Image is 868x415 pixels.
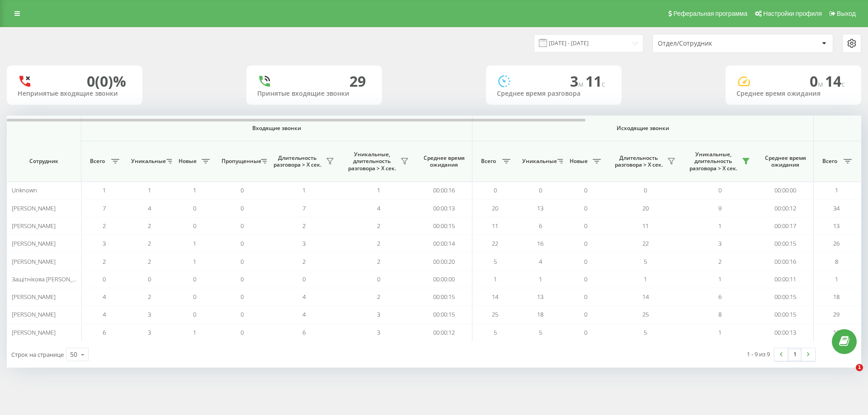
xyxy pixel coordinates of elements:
span: 2 [377,239,380,247]
span: 5 [494,328,497,336]
span: 2 [718,257,722,266]
div: Принятые входящие звонки [257,90,371,98]
td: 00:00:15 [757,235,814,252]
td: 00:00:17 [757,217,814,235]
span: Уникальные, длительность разговора > Х сек. [346,151,398,172]
span: 2 [377,293,380,301]
span: 0 [193,310,196,318]
span: 1 [193,186,196,194]
span: 2 [103,222,106,230]
span: 1 [377,186,380,194]
span: 2 [302,257,306,266]
span: Новые [176,158,199,165]
span: 0 [241,222,244,230]
span: 4 [539,257,542,266]
span: [PERSON_NAME] [12,222,56,230]
span: 0 [241,186,244,194]
span: 12 [833,328,840,336]
span: 0 [241,275,244,283]
span: 4 [377,204,380,212]
span: 0 [584,204,587,212]
td: 00:00:16 [757,252,814,270]
span: 13 [537,204,543,212]
td: 00:00:15 [416,306,472,323]
span: 0 [241,257,244,266]
div: Отдел/Сотрудник [658,40,766,47]
td: 00:00:13 [416,199,472,217]
div: Среднее время разговора [497,90,611,98]
span: 1 [644,275,647,283]
td: 00:00:14 [416,235,472,252]
span: 18 [537,310,543,318]
span: 0 [193,204,196,212]
span: 7 [302,204,306,212]
span: 0 [584,275,587,283]
span: 0 [584,310,587,318]
span: 0 [584,257,587,266]
span: 1 [302,186,306,194]
span: 0 [148,275,151,283]
span: 0 [193,222,196,230]
span: 26 [833,239,840,247]
span: 4 [302,310,306,318]
span: 11 [642,222,649,230]
span: 2 [148,222,151,230]
span: 1 [148,186,151,194]
span: [PERSON_NAME] [12,239,56,247]
span: 34 [833,204,840,212]
span: 2 [377,222,380,230]
span: Уникальные [131,158,164,165]
span: 2 [148,257,151,266]
td: 00:00:00 [416,270,472,288]
span: 0 [241,328,244,336]
span: 11 [492,222,498,230]
span: 0 [644,186,647,194]
td: 00:00:16 [416,182,472,199]
span: Реферальная программа [673,10,747,17]
span: 0 [377,275,380,283]
span: 6 [103,328,106,336]
span: Сотрудник [14,158,73,165]
span: 0 [494,186,497,194]
span: Всего [818,158,841,165]
span: 1 [539,275,542,283]
td: 00:00:15 [416,288,472,306]
td: 00:00:15 [757,288,814,306]
iframe: Intercom live chat [837,364,859,386]
span: 1 [718,222,722,230]
span: Защітнікова [PERSON_NAME] [12,275,90,283]
span: Среднее время ожидания [423,154,465,168]
span: 29 [833,310,840,318]
span: 3 [718,239,722,247]
span: Уникальные [522,158,555,165]
div: Среднее время ожидания [736,90,850,98]
span: 1 [835,275,838,283]
span: 9 [718,204,722,212]
span: 1 [856,364,863,371]
span: [PERSON_NAME] [12,204,56,212]
span: 16 [537,239,543,247]
span: 3 [377,310,380,318]
span: 3 [148,310,151,318]
span: 13 [833,222,840,230]
span: 3 [148,328,151,336]
div: Непринятые входящие звонки [18,90,132,98]
div: 29 [349,73,366,90]
span: 3 [377,328,380,336]
span: c [841,79,845,89]
span: 2 [377,257,380,266]
td: 00:00:20 [416,252,472,270]
span: 3 [570,71,585,91]
span: 5 [644,257,647,266]
span: 0 [241,310,244,318]
div: 1 - 9 из 9 [747,350,770,359]
span: 25 [492,310,498,318]
span: 0 [584,222,587,230]
span: Unknown [12,186,37,194]
span: 20 [492,204,498,212]
span: 1 [193,328,196,336]
span: Входящие звонки [105,125,448,132]
span: 1 [718,275,722,283]
span: 4 [148,204,151,212]
span: 0 [718,186,722,194]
